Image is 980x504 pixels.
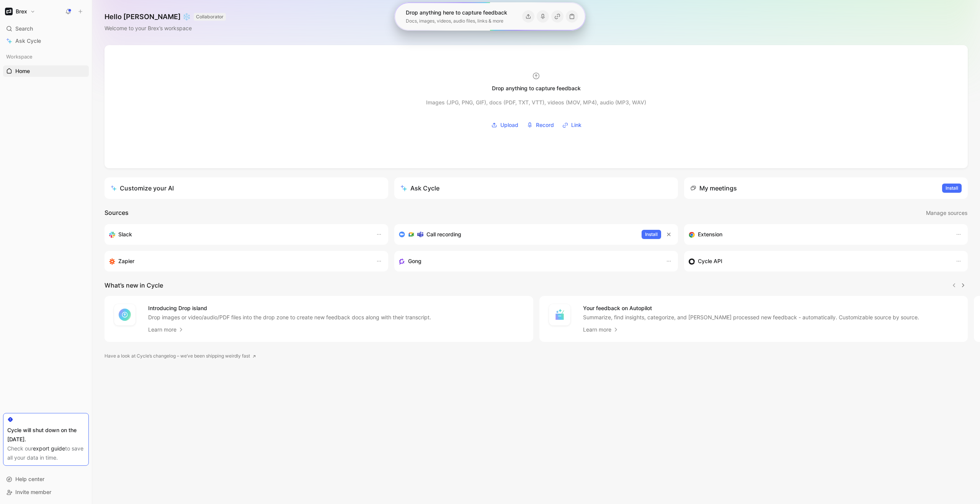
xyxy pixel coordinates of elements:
span: Install [946,184,958,192]
span: Home [15,67,30,75]
h3: Extension [698,230,722,239]
a: Customize your AI [105,177,388,199]
a: export guide [33,445,65,452]
h3: Cycle API [698,257,722,266]
button: Upload [488,119,521,131]
h1: Hello [PERSON_NAME] ❄️ [105,12,226,21]
div: Welcome to your Brex’s workspace [105,24,226,33]
a: Learn more [583,325,619,334]
h3: Slack [118,230,132,239]
h2: Sources [105,208,129,218]
div: Sync customers & send feedback from custom sources. Get inspired by our favorite use case [689,257,948,266]
a: Home [3,65,89,77]
button: COLLABORATOR [194,13,226,21]
span: Ask Cycle [15,36,41,46]
span: Install [645,231,658,238]
div: Help center [3,473,89,485]
h2: What’s new in Cycle [105,281,163,290]
span: Link [571,120,581,130]
h4: Introducing Drop island [148,304,431,313]
h3: Gong [408,257,421,266]
h3: Zapier [118,257,134,266]
span: Search [15,24,33,33]
a: Ask Cycle [3,35,89,47]
div: Record & transcribe meetings from Zoom, Meet & Teams. [399,230,635,239]
div: Cycle will shut down on the [DATE]. [7,426,85,444]
button: Record [524,119,557,131]
h3: Call recording [426,230,461,239]
span: Upload [500,120,518,130]
div: Drop anything here to capture feedback [406,8,507,17]
button: Install [642,230,661,239]
div: Docs, images, videos, audio files, links & more [406,17,507,25]
a: Have a look at Cycle’s changelog – we’ve been shipping weirdly fast [105,352,256,360]
div: Capture feedback from anywhere on the web [689,230,948,239]
img: Brex [5,8,13,15]
div: Customize your AI [111,184,174,193]
span: Invite member [15,489,51,495]
button: Ask Cycle [394,177,678,199]
span: Record [536,120,554,130]
span: Manage sources [926,208,967,218]
div: Drop anything to capture feedback [492,84,581,93]
span: Help center [15,476,44,482]
div: Capture feedback from thousands of sources with Zapier (survey results, recordings, sheets, etc). [109,257,368,266]
span: Workspace [6,53,33,60]
button: Manage sources [926,208,968,218]
button: Install [942,184,962,193]
div: Check our to save all your data in time. [7,444,85,462]
div: Invite member [3,486,89,498]
p: Summarize, find insights, categorize, and [PERSON_NAME] processed new feedback - automatically. C... [583,314,919,321]
div: Images (JPG, PNG, GIF), docs (PDF, TXT, VTT), videos (MOV, MP4), audio (MP3, WAV) [426,98,646,107]
div: Ask Cycle [400,184,439,193]
a: Learn more [148,325,184,334]
button: BrexBrex [3,6,37,17]
div: Capture feedback from your incoming calls [399,257,658,266]
h1: Brex [16,8,27,15]
div: Search [3,23,89,34]
h4: Your feedback on Autopilot [583,304,919,313]
div: Sync your customers, send feedback and get updates in Slack [109,230,368,239]
p: Drop images or video/audio/PDF files into the drop zone to create new feedback docs along with th... [148,314,431,321]
div: My meetings [690,184,737,193]
button: Link [560,119,584,131]
div: Workspace [3,51,89,62]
